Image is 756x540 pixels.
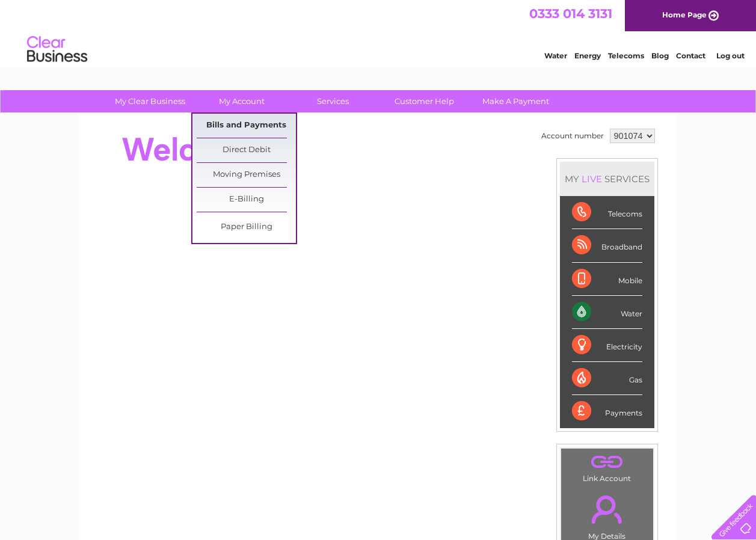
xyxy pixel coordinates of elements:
[572,229,642,262] div: Broadband
[572,296,642,329] div: Water
[572,263,642,296] div: Mobile
[192,90,291,112] a: My Account
[197,114,296,138] a: Bills and Payments
[375,90,474,112] a: Customer Help
[574,51,601,60] a: Energy
[466,90,565,112] a: Make A Payment
[94,7,663,58] div: Clear Business is a trading name of Verastar Limited (registered in [GEOGRAPHIC_DATA] No. 3667643...
[544,51,567,60] a: Water
[608,51,644,60] a: Telecoms
[197,163,296,187] a: Moving Premises
[26,31,88,68] img: logo.png
[561,448,654,486] td: Link Account
[564,452,650,473] a: .
[716,51,745,60] a: Log out
[651,51,669,60] a: Blog
[676,51,705,60] a: Contact
[197,188,296,212] a: E-Billing
[579,173,604,185] div: LIVE
[560,162,654,196] div: MY SERVICES
[564,488,650,530] a: .
[538,126,607,146] td: Account number
[572,329,642,362] div: Electricity
[100,90,200,112] a: My Clear Business
[283,90,383,112] a: Services
[572,395,642,428] div: Payments
[572,362,642,395] div: Gas
[529,6,612,21] a: 0333 014 3131
[197,215,296,239] a: Paper Billing
[572,196,642,229] div: Telecoms
[197,138,296,162] a: Direct Debit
